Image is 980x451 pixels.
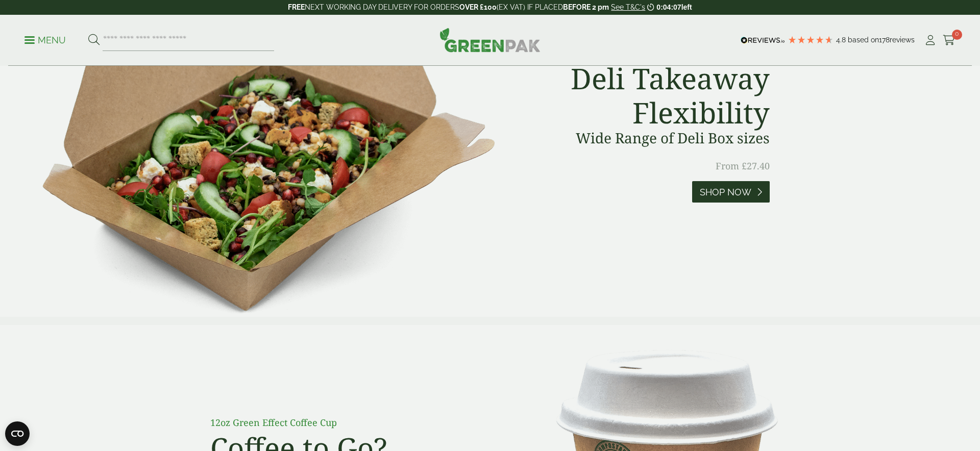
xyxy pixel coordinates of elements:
[943,35,955,45] i: Cart
[848,36,879,44] span: Based on
[547,61,770,130] h2: Deli Takeaway Flexibility
[656,3,681,11] span: 0:04:07
[788,35,834,44] div: 4.78 Stars
[924,35,937,45] i: My Account
[681,3,692,11] span: left
[741,37,785,44] img: REVIEWS.io
[611,3,645,11] a: See T&C's
[879,36,890,44] span: 178
[24,34,66,46] p: Menu
[952,30,962,40] span: 0
[439,28,541,52] img: GreenPak Supplies
[547,130,770,147] h3: Wide Range of Deli Box sizes
[700,187,751,198] span: Shop Now
[459,3,497,11] strong: OVER £100
[716,160,770,172] span: From £27.40
[692,181,770,203] a: Shop Now
[288,3,305,11] strong: FREE
[210,416,440,430] p: 12oz Green Effect Coffee Cup
[890,36,915,44] span: reviews
[836,36,848,44] span: 4.8
[943,33,955,48] a: 0
[5,421,30,446] button: Open CMP widget
[24,34,66,44] a: Menu
[563,3,609,11] strong: BEFORE 2 pm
